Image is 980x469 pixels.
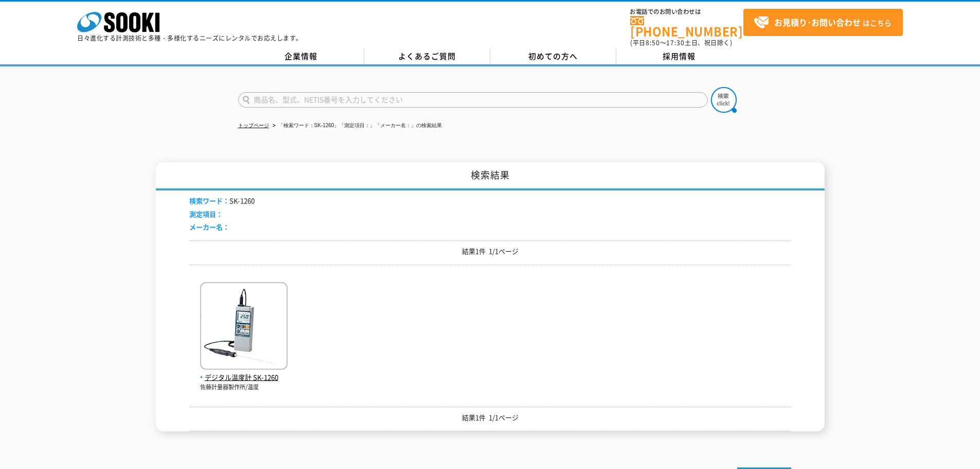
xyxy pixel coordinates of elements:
[646,38,660,47] span: 8:50
[200,282,288,372] img: SK-1260
[189,209,223,219] span: 測定項目：
[189,246,791,257] p: 結果1件 1/1ページ
[364,49,490,64] a: よくあるご質問
[271,120,442,131] li: 「検索ワード：SK-1260」「測定項目：」「メーカー名：」の検索結果
[490,49,616,64] a: 初めての方へ
[77,35,302,41] p: 日々進化する計測技術と多種・多様化するニーズにレンタルでお応えします。
[774,16,861,28] strong: お見積り･お問い合わせ
[743,9,903,36] a: お見積り･お問い合わせはこちら
[238,123,269,128] a: トップページ
[711,87,737,113] img: btn_search.png
[630,9,743,15] span: お電話でのお問い合わせは
[666,38,685,47] span: 17:30
[528,50,578,62] span: 初めての方へ
[189,222,229,232] span: メーカー名：
[156,162,825,190] h1: 検索結果
[200,383,288,392] p: 佐藤計量器製作所/温度
[189,196,229,205] span: 検索ワード：
[189,196,255,206] li: SK-1260
[616,49,742,64] a: 採用情報
[200,372,288,383] span: デジタル温度計 SK-1260
[630,16,743,37] a: [PHONE_NUMBER]
[630,38,732,47] span: (平日 ～ 土日、祝日除く)
[200,361,288,383] a: デジタル温度計 SK-1260
[189,412,791,423] p: 結果1件 1/1ページ
[238,92,708,108] input: 商品名、型式、NETIS番号を入力してください
[238,49,364,64] a: 企業情報
[754,15,892,30] span: はこちら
